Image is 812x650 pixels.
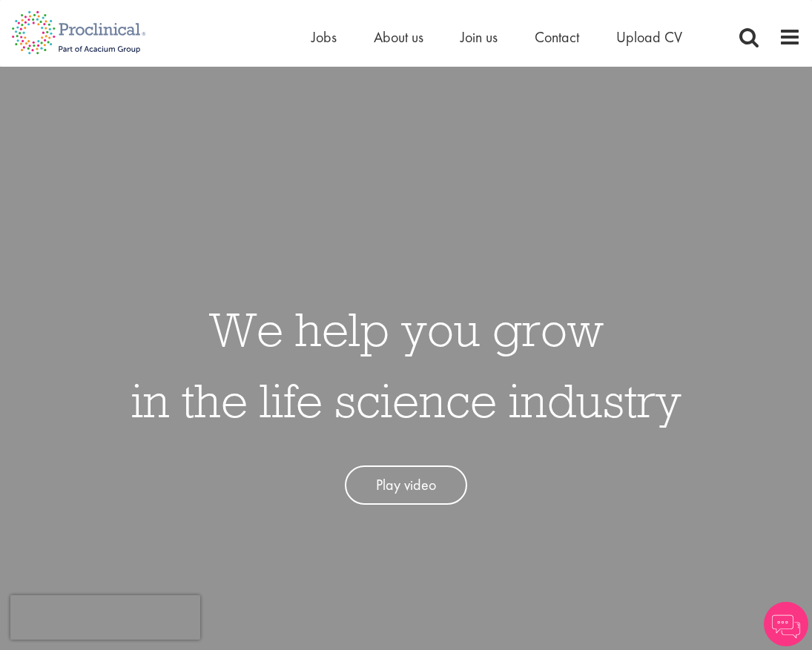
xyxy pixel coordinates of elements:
[764,602,808,646] img: Chatbot
[535,27,579,47] a: Contact
[374,27,423,47] a: About us
[345,465,467,505] a: Play video
[311,27,337,47] a: Jobs
[461,27,498,47] a: Join us
[131,294,681,436] h1: We help you grow in the life science industry
[616,27,682,47] a: Upload CV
